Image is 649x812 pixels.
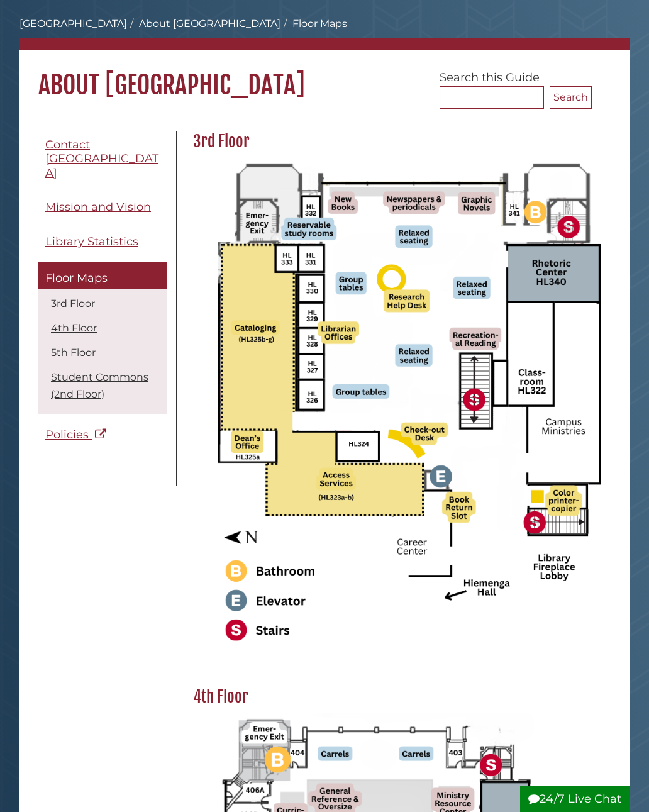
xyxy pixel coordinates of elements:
h1: About [GEOGRAPHIC_DATA] [19,50,630,101]
div: Guide Pages [38,131,167,455]
span: Floor Maps [45,271,108,285]
span: Policies [45,428,89,442]
button: Search [550,86,592,109]
a: 5th Floor [51,347,96,359]
h2: 3rd Floor [187,131,610,152]
h2: 4th Floor [187,687,610,707]
a: Mission and Vision [38,193,167,221]
a: Student Commons (2nd Floor) [51,371,148,400]
button: 24/7 Live Chat [520,786,630,812]
span: Mission and Vision [45,200,151,214]
li: Floor Maps [280,16,347,31]
a: 3rd Floor [51,298,95,309]
span: Contact [GEOGRAPHIC_DATA] [45,138,158,180]
a: About [GEOGRAPHIC_DATA] [139,18,280,30]
a: Policies [38,421,167,449]
nav: breadcrumb [19,16,630,50]
a: Floor Maps [38,262,167,289]
a: [GEOGRAPHIC_DATA] [19,18,127,30]
a: 4th Floor [51,322,97,334]
span: Library Statistics [45,235,138,248]
a: Library Statistics [38,228,167,256]
a: Contact [GEOGRAPHIC_DATA] [38,131,167,187]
